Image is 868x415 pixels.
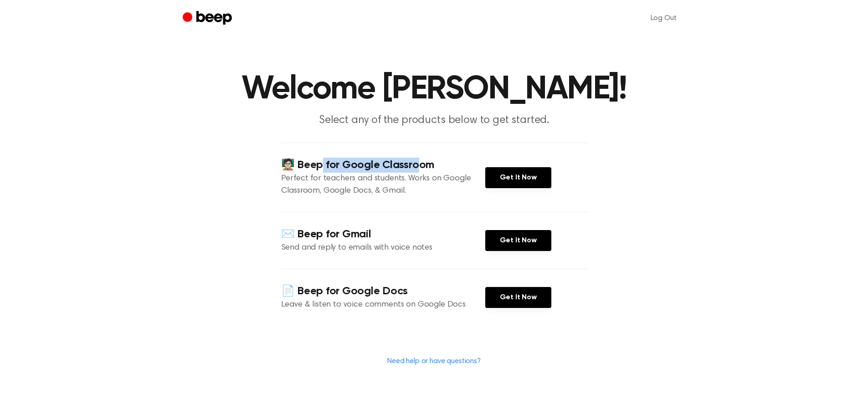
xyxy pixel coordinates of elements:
[642,7,686,29] a: Log Out
[281,284,485,299] h4: 📄 Beep for Google Docs
[485,230,551,251] a: Get It Now
[201,73,668,106] h1: Welcome [PERSON_NAME]!
[183,10,234,27] a: Beep
[485,167,551,188] a: Get It Now
[281,227,485,242] h4: ✉️ Beep for Gmail
[281,299,485,311] p: Leave & listen to voice comments on Google Docs
[281,173,485,197] p: Perfect for teachers and students. Works on Google Classroom, Google Docs, & Gmail.
[281,158,485,173] h4: 🧑🏻‍🏫 Beep for Google Classroom
[259,113,609,128] p: Select any of the products below to get started.
[485,287,551,308] a: Get It Now
[387,358,481,365] a: Need help or have questions?
[281,242,485,254] p: Send and reply to emails with voice notes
